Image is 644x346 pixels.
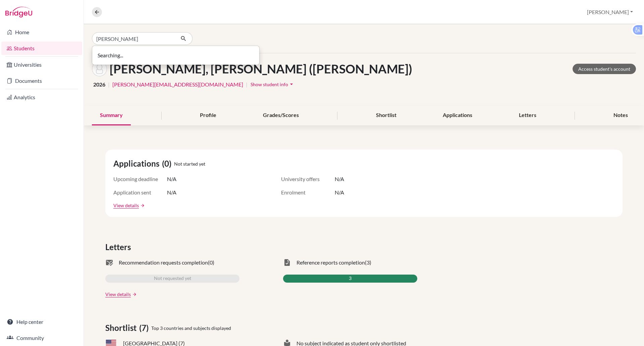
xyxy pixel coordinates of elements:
[584,6,636,18] button: [PERSON_NAME]
[167,175,176,183] span: N/A
[1,25,82,39] a: Home
[119,258,208,267] span: Recommendation requests completion
[250,79,295,90] button: Show student infoarrow_drop_down
[105,241,133,253] span: Letters
[251,81,288,87] span: Show student info
[192,106,224,125] div: Profile
[349,275,352,283] span: 3
[605,106,636,125] div: Notes
[92,61,107,76] img: Alexandra Dang (Alex) Schulz's avatar
[5,7,32,17] img: Bridge-U
[92,106,131,125] div: Summary
[297,258,365,267] span: Reference reports completion
[105,291,131,298] a: View details
[288,81,295,88] i: arrow_drop_down
[105,258,113,267] span: mark_email_read
[335,188,344,196] span: N/A
[162,158,174,170] span: (0)
[281,175,335,183] span: University offers
[255,106,307,125] div: Grades/Scores
[1,42,82,55] a: Students
[113,158,162,170] span: Applications
[113,188,167,196] span: Application sent
[113,175,167,183] span: Upcoming deadline
[92,32,175,45] input: Find student by name...
[105,322,139,334] span: Shortlist
[139,203,145,208] a: arrow_forward
[151,325,231,332] span: Top 3 countries and subjects displayed
[1,315,82,329] a: Help center
[93,80,105,89] span: 2026
[174,160,205,167] span: Not started yet
[281,188,335,196] span: Enrolment
[131,292,137,297] a: arrow_forward
[511,106,544,125] div: Letters
[246,80,248,89] span: |
[1,58,82,71] a: Universities
[335,175,344,183] span: N/A
[154,275,191,283] span: Not requested yet
[365,258,371,267] span: (3)
[283,258,291,267] span: task
[112,80,243,89] a: [PERSON_NAME][EMAIL_ADDRESS][DOMAIN_NAME]
[435,106,480,125] div: Applications
[110,62,412,76] h1: [PERSON_NAME], [PERSON_NAME] ([PERSON_NAME])
[573,64,636,74] a: Access student's account
[1,331,82,345] a: Community
[208,258,214,267] span: (0)
[98,51,254,59] p: Searching...
[1,74,82,88] a: Documents
[368,106,405,125] div: Shortlist
[1,91,82,104] a: Analytics
[108,80,110,89] span: |
[167,188,176,196] span: N/A
[113,202,139,209] a: View details
[139,322,151,334] span: (7)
